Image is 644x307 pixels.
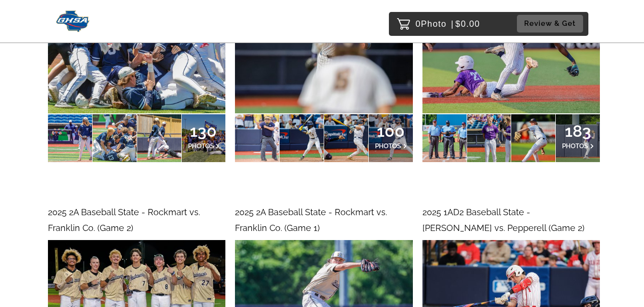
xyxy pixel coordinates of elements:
span: 2025 2A Baseball State - Rockmart vs. Franklin Co. (Game 2) [48,207,200,232]
button: Review & Get [517,15,583,33]
img: Snapphound Logo [56,11,90,32]
span: 2025 2A Baseball State - Rockmart vs. Franklin Co. (Game 1) [235,207,387,232]
a: Review & Get [517,15,586,33]
span: 130 [188,128,220,134]
span: PHOTOS [375,142,401,150]
p: 0 $0.00 [416,16,480,32]
span: 100 [375,128,407,134]
span: PHOTOS [188,142,214,150]
span: PHOTOS [562,142,588,150]
span: 2025 1AD2 Baseball State - [PERSON_NAME] vs. Pepperell (Game 2) [422,207,585,232]
span: | [451,19,454,29]
span: 183 [562,128,594,134]
span: Photo [421,16,447,32]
